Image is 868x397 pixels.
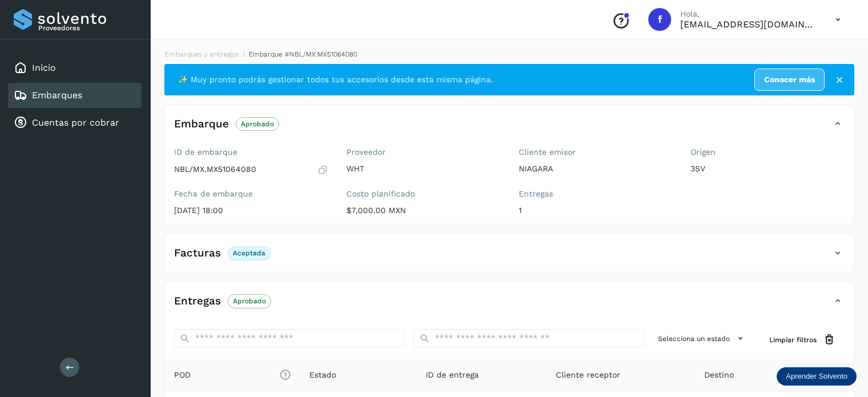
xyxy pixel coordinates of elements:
[164,49,854,59] nav: breadcrumb
[519,206,673,215] p: 1
[426,369,479,381] span: ID de entrega
[680,19,817,30] p: facturacion@wht-transport.com
[556,369,620,381] span: Cliente receptor
[165,243,854,272] div: FacturasAceptada
[32,62,56,73] a: Inicio
[786,372,847,381] p: Aprender Solvento
[174,147,328,157] label: ID de embarque
[8,83,142,108] div: Embarques
[38,24,137,32] p: Proveedores
[178,74,493,86] span: ✨ Muy pronto podrás gestionar todos tus accesorios desde esta misma página.
[233,297,266,305] p: Aprobado
[309,369,336,381] span: Estado
[704,369,734,381] span: Destino
[32,117,119,128] a: Cuentas por cobrar
[691,164,845,174] p: 3SV
[174,189,328,199] label: Fecha de embarque
[777,367,857,386] div: Aprender Solvento
[174,295,221,308] h4: Entregas
[174,369,291,381] span: POD
[519,164,673,174] p: NIAGARA
[174,247,221,260] h4: Facturas
[174,206,328,215] p: [DATE] 18:00
[346,164,500,174] p: WHT
[519,147,673,157] label: Cliente emisor
[165,114,854,143] div: EmbarqueAprobado
[691,147,845,157] label: Origen
[8,55,142,81] div: Inicio
[165,291,854,320] div: EntregasAprobado
[241,120,274,128] p: Aprobado
[174,165,256,174] p: NBL/MX.MX51064080
[754,69,825,91] a: Conocer más
[519,189,673,199] label: Entregas
[249,50,357,58] span: Embarque #NBL/MX.MX51064080
[8,110,142,135] div: Cuentas por cobrar
[346,147,500,157] label: Proveedor
[174,118,229,131] h4: Embarque
[165,50,239,58] a: Embarques y entregas
[653,329,751,348] button: Selecciona un estado
[760,329,845,350] button: Limpiar filtros
[346,189,500,199] label: Costo planificado
[680,9,817,19] p: Hola,
[233,249,265,257] p: Aceptada
[346,206,500,215] p: $7,000.00 MXN
[32,90,82,101] a: Embarques
[769,335,817,345] span: Limpiar filtros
